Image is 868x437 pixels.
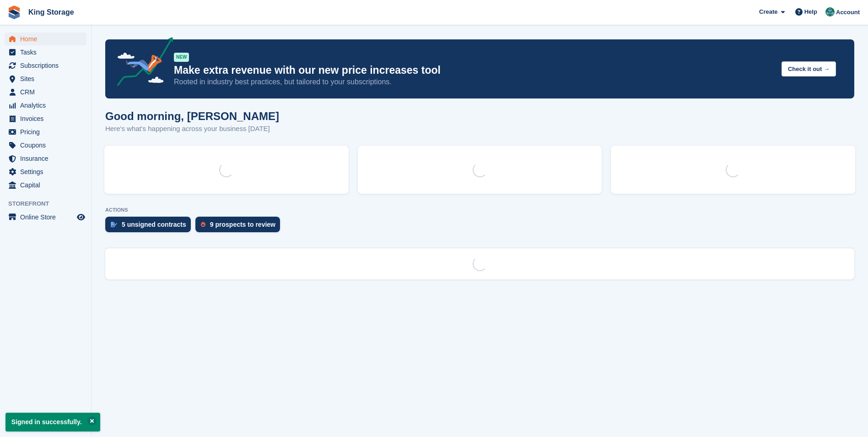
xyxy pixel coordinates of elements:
[5,46,86,59] a: menu
[174,64,774,77] p: Make extra revenue with our new price increases tool
[804,7,817,16] span: Help
[825,7,835,16] img: John King
[5,33,86,45] a: menu
[20,139,75,152] span: Coupons
[20,59,75,72] span: Subscriptions
[20,33,75,45] span: Home
[195,217,285,237] a: 9 prospects to review
[20,99,75,112] span: Analytics
[5,86,86,98] a: menu
[25,5,78,20] a: King Storage
[836,8,860,17] span: Account
[5,99,86,112] a: menu
[20,72,75,85] span: Sites
[105,207,854,213] p: ACTIONS
[20,179,75,191] span: Capital
[5,126,86,138] a: menu
[20,46,75,59] span: Tasks
[5,112,86,125] a: menu
[174,53,189,62] div: NEW
[5,165,86,178] a: menu
[20,112,75,125] span: Invoices
[759,7,777,16] span: Create
[174,77,774,87] p: Rooted in industry best practices, but tailored to your subscriptions.
[201,222,205,227] img: prospect-51fa495bee0391a8d652442698ab0144808aea92771e9ea1ae160a38d050c398.svg
[5,59,86,72] a: menu
[20,86,75,98] span: CRM
[105,110,279,122] h1: Good morning, [PERSON_NAME]
[109,37,173,89] img: price-adjustments-announcement-icon-8257ccfd72463d97f412b2fc003d46551f7dbcb40ab6d574587a9cd5c0d94...
[5,211,86,224] a: menu
[7,5,21,19] img: stora-icon-8386f47178a22dfd0bd8f6a31ec36ba5ce8667c1dd55bd0f319d3a0aa187defe.svg
[5,139,86,152] a: menu
[5,413,100,432] p: Signed in successfully.
[105,217,195,237] a: 5 unsigned contracts
[5,179,86,191] a: menu
[210,221,275,228] div: 9 prospects to review
[782,61,836,76] button: Check it out →
[20,126,75,138] span: Pricing
[5,152,86,165] a: menu
[20,165,75,178] span: Settings
[75,212,86,223] a: Preview store
[122,221,186,228] div: 5 unsigned contracts
[5,72,86,85] a: menu
[105,124,279,134] p: Here's what's happening across your business [DATE]
[111,222,117,227] img: contract_signature_icon-13c848040528278c33f63329250d36e43548de30e8caae1d1a13099fd9432cc5.svg
[8,199,91,208] span: Storefront
[20,211,75,224] span: Online Store
[20,152,75,165] span: Insurance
